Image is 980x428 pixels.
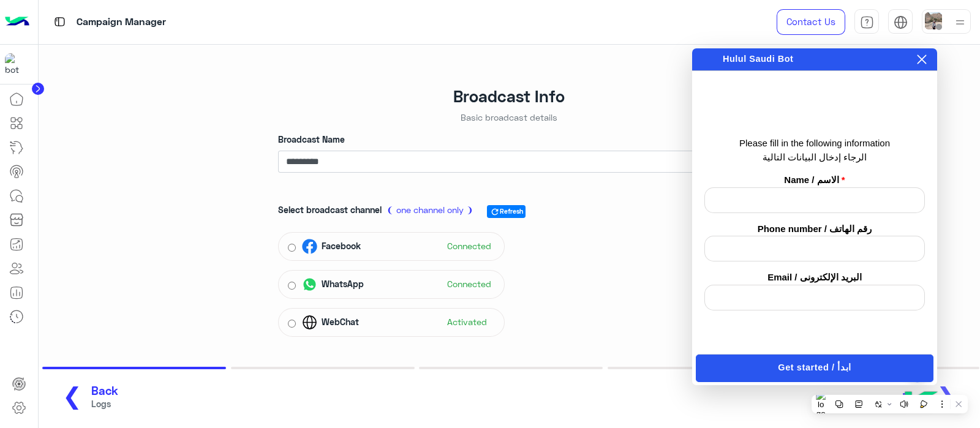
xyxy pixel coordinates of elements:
span: WebChat [322,315,359,328]
p: Please fill in the following information [704,137,925,151]
img: INBOX.CHANNELS.WEBCHAT [302,315,317,330]
span: WhatsApp [322,277,364,290]
span: Back [91,384,118,398]
a: Contact Us [777,9,845,35]
label: Email / البريد الإلكترونى [704,271,925,285]
img: profile [952,15,968,30]
span: ❮ [62,381,82,409]
span: Connected [438,237,486,255]
p: Basic broadcast details [278,111,740,124]
span: Facebook [322,239,361,252]
span: Get started / ابدأ [778,361,851,375]
p: الرجاء إدخال البيانات التالية [704,151,925,165]
label: Name / الاسم [704,173,925,187]
span: ❨ one channel only ❩ [386,205,473,215]
span: Connected [438,275,486,293]
label: Broadcast Name [278,133,345,146]
span: Logs [91,397,118,410]
img: tab [52,14,67,29]
button: Close [916,53,928,66]
span: Hulul Saudi Bot [723,54,793,64]
button: ❮BackLogs [50,381,122,415]
label: Phone number / رقم الهاتف [704,222,925,236]
span: Select broadcast channel [278,205,382,215]
img: userImage [925,12,942,29]
img: Logo [5,9,29,35]
p: Campaign Manager [77,14,166,31]
img: INBOX.CHANNELS.FACEBOOK [302,239,317,254]
span: Activated [438,313,486,331]
img: tab [894,15,908,29]
h3: Broadcast Info [278,87,740,107]
span: Refresh [487,205,526,218]
img: tab [860,15,874,29]
a: tab [854,9,879,35]
img: 510162592189670 [5,53,27,75]
img: INBOX.CHANNELS.WHATSAPP [302,277,317,292]
button: Get started / ابدأ [696,355,933,382]
span: refresh [490,207,500,217]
